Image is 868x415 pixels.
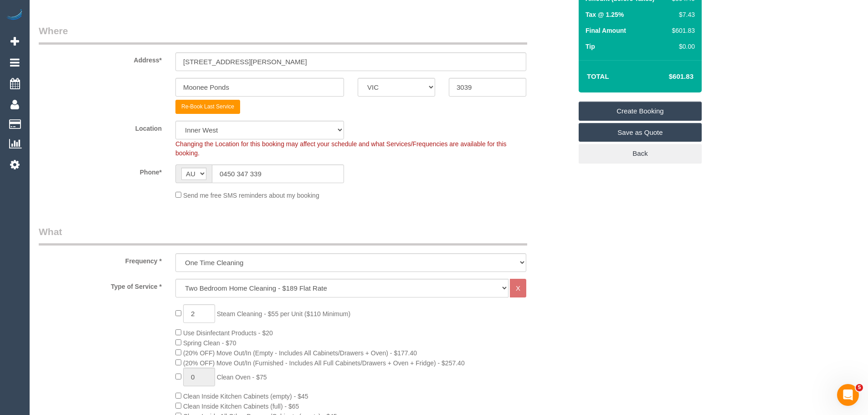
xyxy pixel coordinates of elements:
[212,164,344,183] input: Phone*
[32,279,169,291] label: Type of Service *
[183,359,465,367] span: (20% OFF) Move Out/In (Furnished - Includes All Full Cabinets/Drawers + Oven + Fridge) - $257.40
[175,100,240,114] button: Re-Book Last Service
[183,349,417,357] span: (20% OFF) Move Out/In (Empty - Includes All Cabinets/Drawers + Oven) - $177.40
[183,339,236,347] span: Spring Clean - $70
[183,403,299,410] span: Clean Inside Kitchen Cabinets (full) - $65
[579,102,702,121] a: Create Booking
[183,329,273,337] span: Use Disinfectant Products - $20
[175,78,344,97] input: Suburb*
[449,78,526,97] input: Post Code*
[668,26,695,35] div: $601.83
[586,26,626,35] label: Final Amount
[856,384,863,391] span: 5
[175,140,507,157] span: Changing the Location for this booking may affect your schedule and what Services/Frequencies are...
[668,42,695,51] div: $0.00
[183,393,308,400] span: Clean Inside Kitchen Cabinets (empty) - $45
[217,374,267,381] span: Clean Oven - $75
[586,42,595,51] label: Tip
[579,144,702,163] a: Back
[587,72,609,80] strong: Total
[586,10,624,19] label: Tax @ 1.25%
[642,73,693,81] h4: $601.83
[32,52,169,65] label: Address*
[668,10,695,19] div: $7.43
[32,121,169,133] label: Location
[837,384,859,406] iframe: Intercom live chat
[32,164,169,177] label: Phone*
[5,9,24,22] img: Automaid Logo
[39,225,527,246] legend: What
[217,310,350,318] span: Steam Cleaning - $55 per Unit ($110 Minimum)
[39,24,527,45] legend: Where
[32,253,169,266] label: Frequency *
[183,192,319,199] span: Send me free SMS reminders about my booking
[579,123,702,142] a: Save as Quote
